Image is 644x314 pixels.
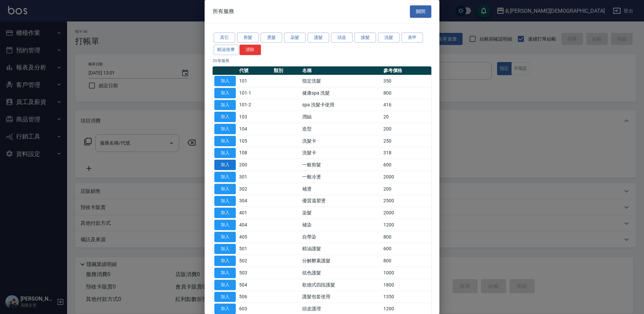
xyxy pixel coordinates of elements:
button: 美甲 [401,33,423,43]
td: 補染 [301,219,382,231]
td: 105 [237,135,272,147]
td: 506 [237,291,272,303]
button: 加入 [214,136,236,146]
button: 加入 [214,160,236,170]
button: 加入 [214,148,236,158]
button: 染髮 [284,33,306,43]
td: 401 [237,207,272,219]
th: 類別 [272,66,301,75]
td: 一般剪髮 [301,159,382,171]
td: 補燙 [301,183,382,195]
button: 剪髮 [237,33,259,43]
td: 304 [237,195,272,207]
td: 318 [382,147,431,159]
td: 101-2 [237,99,272,111]
button: 關閉 [410,5,431,18]
button: 加入 [214,208,236,218]
button: 燙髮 [261,33,282,43]
button: 清除 [239,45,261,55]
td: 20 [382,111,431,123]
td: 優質溫塑燙 [301,195,382,207]
button: 加入 [214,280,236,290]
td: 洗髮卡 [301,147,382,159]
button: 加入 [214,256,236,266]
td: 1350 [382,291,431,303]
td: 2500 [382,195,431,207]
td: 350 [382,75,431,87]
button: 加入 [214,232,236,242]
td: spa 洗髮卡使用 [301,99,382,111]
td: 104 [237,123,272,135]
td: 501 [237,243,272,255]
td: 302 [237,183,272,195]
td: 301 [237,171,272,183]
button: 加入 [214,172,236,182]
button: 接髮 [355,33,376,43]
td: 200 [382,183,431,195]
td: 染髮 [301,207,382,219]
button: 加入 [214,220,236,230]
td: 護髮包套使用 [301,291,382,303]
td: 101-1 [237,87,272,99]
button: 其它 [214,33,235,43]
td: 200 [382,123,431,135]
button: 頭皮 [331,33,353,43]
td: 600 [382,243,431,255]
th: 參考價格 [382,66,431,75]
button: 護髮 [308,33,329,43]
button: 加入 [214,268,236,278]
td: 健康spa 洗髮 [301,87,382,99]
td: 600 [382,159,431,171]
button: 精油按摩 [214,45,238,55]
td: 精油護髮 [301,243,382,255]
td: 自帶染 [301,231,382,243]
td: 造型 [301,123,382,135]
td: 1800 [382,279,431,291]
td: 1000 [382,267,431,279]
button: 加入 [214,184,236,194]
td: 指定洗髮 [301,75,382,87]
td: 250 [382,135,431,147]
span: 所有服務 [213,8,234,15]
td: 歌德式四段護髮 [301,279,382,291]
td: 2000 [382,207,431,219]
button: 洗髮 [378,33,399,43]
button: 加入 [214,124,236,134]
button: 加入 [214,88,236,98]
td: 103 [237,111,272,123]
td: 一般冷燙 [301,171,382,183]
td: 炫色護髮 [301,267,382,279]
td: 分解酵素護髮 [301,255,382,267]
td: 405 [237,231,272,243]
td: 洗髮卡 [301,135,382,147]
td: 503 [237,267,272,279]
p: 26 筆服務 [213,58,431,64]
button: 加入 [214,292,236,302]
button: 加入 [214,196,236,206]
td: 502 [237,255,272,267]
td: 800 [382,255,431,267]
td: 416 [382,99,431,111]
td: 404 [237,219,272,231]
button: 加入 [214,112,236,122]
th: 名稱 [301,66,382,75]
td: 108 [237,147,272,159]
td: 101 [237,75,272,87]
td: 800 [382,87,431,99]
button: 加入 [214,100,236,110]
td: 800 [382,231,431,243]
td: 200 [237,159,272,171]
th: 代號 [237,66,272,75]
button: 加入 [214,244,236,254]
button: 加入 [214,76,236,86]
td: 1200 [382,219,431,231]
td: 504 [237,279,272,291]
td: 2000 [382,171,431,183]
td: 潤絲 [301,111,382,123]
button: 加入 [214,304,236,314]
